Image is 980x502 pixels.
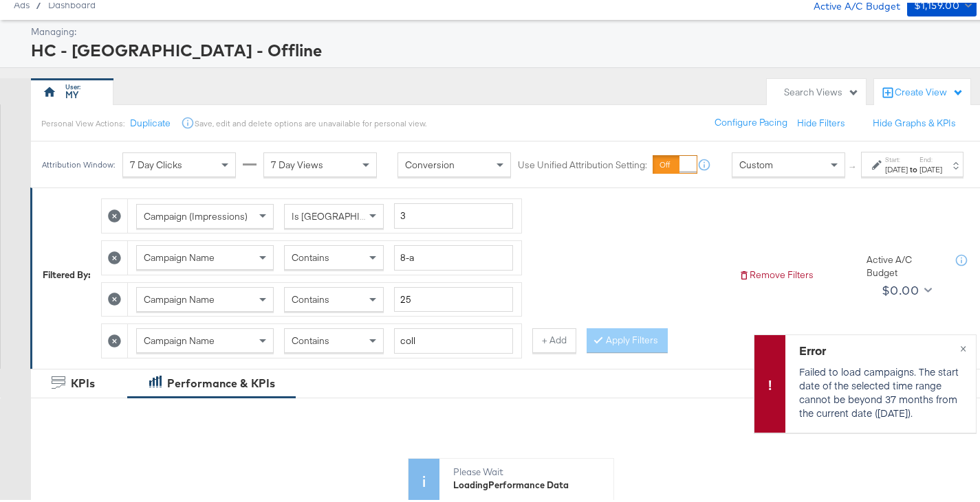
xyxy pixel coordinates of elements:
[705,108,797,133] button: Configure Pacing
[847,162,860,167] span: ↑
[919,161,942,172] div: [DATE]
[882,277,919,298] div: $0.00
[518,156,647,169] label: Use Unified Attribution Setting:
[885,161,908,172] div: [DATE]
[885,152,908,161] label: Start:
[144,290,215,303] span: Campaign Name
[895,83,963,97] div: Create View
[799,339,959,356] div: Error
[394,284,513,310] input: Enter a search term
[919,152,942,161] label: End:
[292,290,329,303] span: Contains
[950,332,976,357] button: ×
[292,249,329,261] span: Contains
[797,114,845,127] button: Hide Filters
[144,207,248,220] span: Campaign (Impressions)
[195,115,426,126] div: Save, edit and delete options are unavailable for personal view.
[41,115,124,126] div: Personal View Actions:
[394,242,513,268] input: Enter a search term
[71,373,95,389] div: KPIs
[144,249,215,261] span: Campaign Name
[908,161,919,172] strong: to
[31,23,973,36] div: Managing:
[65,86,78,99] div: MY
[532,326,576,350] button: + Add
[960,336,966,352] span: ×
[130,114,171,127] button: Duplicate
[873,114,956,127] button: Hide Graphs & KPIs
[271,156,323,168] span: 7 Day Views
[394,201,513,226] input: Enter a number
[144,332,215,344] span: Campaign Name
[394,326,513,351] input: Enter a search term
[739,266,814,279] button: Remove Filters
[130,156,182,168] span: 7 Day Clicks
[784,83,859,96] div: Search Views
[292,332,329,344] span: Contains
[739,156,773,168] span: Custom
[43,266,91,279] div: Filtered By:
[799,362,959,417] p: Failed to load campaigns. The start date of the selected time range cannot be beyond 37 months fr...
[292,207,397,220] span: Is [GEOGRAPHIC_DATA]
[167,373,275,389] div: Performance & KPIs
[405,156,455,168] span: Conversion
[41,157,116,167] div: Attribution Window:
[31,36,973,59] div: HC - [GEOGRAPHIC_DATA] - Offline
[867,251,942,276] div: Active A/C Budget
[876,277,935,299] button: $0.00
